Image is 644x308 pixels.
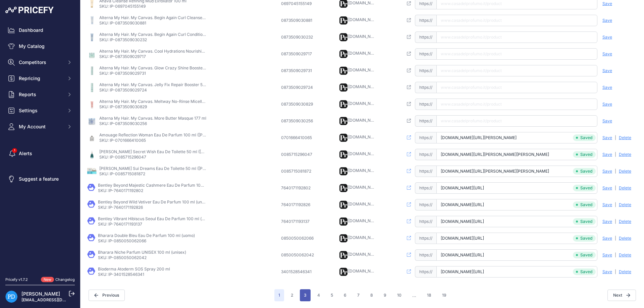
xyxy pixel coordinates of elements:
[348,218,381,223] a: [DOMAIN_NAME]
[602,102,612,107] span: Save
[602,152,612,157] span: Save
[348,151,381,156] a: [DOMAIN_NAME]
[380,289,390,301] button: Go to page 9
[281,35,315,40] div: 0873509030232
[423,289,435,301] button: Go to page 18
[602,269,612,274] span: Save
[21,291,60,297] a: [PERSON_NAME]
[415,115,436,127] span: https://
[98,205,205,210] p: SKU: IP-7640171192826
[615,219,616,224] span: |
[99,171,207,177] p: SKU: IP-0085715081872
[348,84,381,89] a: [DOMAIN_NAME]
[99,87,207,93] p: SKU: IP-0873509029724
[99,99,207,104] p: Alterna My Hair. My Canvas. Meltway No-Rinse Micellar Cleanser 101 ml
[436,266,597,278] input: www.casadelprofumo.it/product
[607,290,636,301] button: Next
[348,34,381,39] a: [DOMAIN_NAME]
[436,216,597,227] input: www.casadelprofumo.it/product
[436,32,597,43] input: www.casadelprofumo.it/product
[619,269,631,274] span: Delete
[415,233,436,244] span: https://
[615,135,616,140] span: |
[602,202,612,207] span: Save
[5,56,75,68] button: Competitors
[300,289,311,301] button: Go to page 3
[98,222,205,227] p: SKU: IP-7640171193137
[5,147,75,160] a: Alerts
[619,169,631,174] span: Delete
[19,107,63,114] span: Settings
[415,199,436,210] span: https://
[281,169,315,174] div: 0085715081872
[438,289,450,301] button: Go to page 19
[5,173,75,185] a: Suggest a feature
[415,216,436,227] span: https://
[98,238,195,244] p: SKU: IP-0850050062066
[99,65,207,71] p: Alterna My Hair. My Canvas. Glow Crazy Shine Booster 50 ml
[348,17,381,22] a: [DOMAIN_NAME]
[415,82,436,93] span: https://
[99,166,207,171] p: [PERSON_NAME] Sui Dreams Eau De Toilette 50 ml ([PERSON_NAME])
[415,65,436,76] span: https://
[436,233,597,244] input: www.casadelprofumo.it/product
[353,289,364,301] button: Go to page 7
[98,250,186,255] p: Bharara Niche Parfum UNISEX 100 ml (unisex)
[5,72,75,84] button: Repricing
[98,233,195,238] p: Bharara Double Bleu Eau De Parfum 100 ml (uomo)
[281,18,315,23] div: 0873509030881
[602,135,612,140] span: Save
[348,67,381,72] a: [DOMAIN_NAME]
[287,289,297,301] button: Go to page 2
[602,118,612,124] span: Save
[348,101,381,106] a: [DOMAIN_NAME]
[366,289,377,301] button: Go to page 8
[436,15,597,26] input: www.casadelprofumo.it/product
[436,48,597,60] input: www.casadelprofumo.it/product
[281,1,315,6] div: 0697045155149
[281,135,315,140] div: 0701666410065
[615,185,616,191] span: |
[602,85,612,90] span: Save
[99,4,186,9] p: SKU: IP-0697045155149
[55,277,75,282] a: Changelog
[415,149,436,160] span: https://
[415,249,436,261] span: https://
[619,202,631,207] span: Delete
[415,132,436,143] span: https://
[348,235,381,240] a: [DOMAIN_NAME]
[348,168,381,173] a: [DOMAIN_NAME]
[602,169,612,174] span: Save
[99,149,207,155] p: [PERSON_NAME] Secret Wish Eau De Toilette 50 ml ([PERSON_NAME])
[281,51,315,57] div: 0873509029717
[602,185,612,191] span: Save
[436,99,597,110] input: www.casadelprofumo.it/product
[602,18,612,23] span: Save
[615,202,616,207] span: |
[615,252,616,258] span: |
[348,51,381,56] a: [DOMAIN_NAME]
[5,7,54,13] img: Pricefy Logo
[19,91,63,98] span: Reports
[348,118,381,123] a: [DOMAIN_NAME]
[348,134,381,139] a: [DOMAIN_NAME]
[98,199,205,205] p: Bentley Beyond Wild Vetiver Eau De Parfum 100 ml (unisex)
[281,102,315,107] div: 0873509030829
[436,132,597,143] input: www.casadelprofumo.it/product
[274,289,284,301] span: 1
[436,115,597,127] input: www.casadelprofumo.it/product
[602,68,612,73] span: Save
[327,289,337,301] button: Go to page 5
[99,104,207,110] p: SKU: IP-0873509030829
[281,118,315,124] div: 0873509030256
[602,51,612,57] span: Save
[98,183,205,188] p: Bentley Beyond Majestic Cashmere Eau De Parfum 100 ml (unisex)
[619,236,631,241] span: Delete
[348,268,381,273] a: [DOMAIN_NAME]
[415,32,436,43] span: https://
[99,116,206,121] p: Alterna My Hair. My Canvas. More Butter Masque 177 ml
[5,105,75,117] button: Settings
[602,35,612,40] span: Save
[5,24,75,269] nav: Sidebar
[436,166,597,177] input: www.casadelprofumo.it/product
